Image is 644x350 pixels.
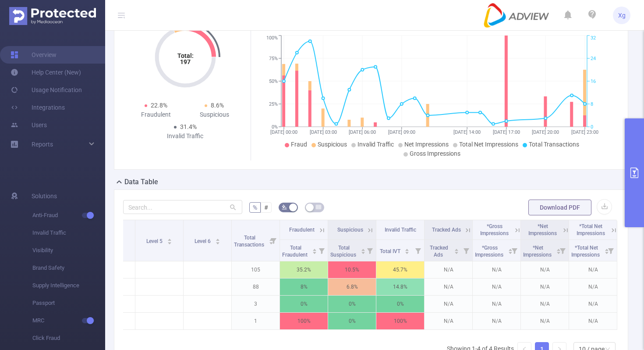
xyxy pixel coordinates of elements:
p: N/A [569,296,617,312]
span: Fraudulent [289,227,315,233]
a: Integrations [11,99,65,116]
p: 0% [376,296,424,312]
div: Sort [404,247,410,253]
span: 8.6% [211,102,224,109]
span: Invalid Traffic [357,141,394,148]
span: Total Suspicious [330,245,357,258]
i: icon: caret-up [312,247,317,250]
i: Filter menu [315,240,328,261]
span: Fraud [291,141,307,148]
tspan: [DATE] 23:00 [571,129,598,135]
span: *Total Net Impressions [577,223,605,236]
tspan: 0 [591,124,593,130]
div: Invalid Traffic [156,132,215,141]
i: icon: caret-down [405,250,410,253]
a: Help Center (New) [11,64,81,81]
i: icon: table [316,204,321,210]
tspan: 16 [591,79,596,84]
i: Filter menu [508,240,520,261]
p: N/A [473,279,520,295]
span: *Gross Impressions [480,223,509,236]
p: 105 [232,261,280,278]
span: Solutions [32,187,57,205]
i: Filter menu [556,240,569,261]
p: N/A [521,279,569,295]
tspan: 100% [266,36,278,41]
p: 6.8% [328,279,376,295]
i: Filter menu [460,240,472,261]
div: Sort [556,247,561,253]
span: % [253,204,257,211]
tspan: 32 [591,36,596,41]
p: N/A [425,296,472,312]
p: 45.7% [376,261,424,278]
span: Total Fraudulent [282,245,309,258]
span: 22.8% [151,102,167,109]
tspan: 75% [269,56,278,61]
span: Anti-Fraud [32,207,105,224]
p: N/A [569,313,617,329]
img: Protected Media [9,7,96,25]
span: Click Fraud [32,329,105,347]
button: Download PDF [528,200,591,215]
tspan: [DATE] 03:00 [310,129,337,135]
span: Level 5 [146,238,164,244]
div: Sort [167,237,172,243]
i: icon: bg-colors [282,204,287,210]
span: *Gross Impressions [475,245,505,258]
i: icon: caret-up [215,237,220,240]
span: Tracked Ads [430,245,448,258]
span: Invalid Traffic [32,224,105,242]
p: N/A [473,313,520,329]
p: N/A [425,313,472,329]
tspan: 24 [591,56,596,61]
tspan: [DATE] 00:00 [270,129,297,135]
p: N/A [521,261,569,278]
span: Total IVT [380,248,402,254]
i: icon: caret-down [454,250,459,253]
div: Sort [312,247,317,253]
span: Suspicious [337,227,363,233]
a: Usage Notification [11,81,82,99]
p: 1 [232,313,280,329]
span: Total Transactions [529,141,579,148]
tspan: [DATE] 09:00 [388,129,415,135]
span: Gross Impressions [410,150,460,157]
a: Overview [11,46,57,64]
i: icon: caret-down [215,241,220,243]
p: N/A [521,296,569,312]
i: Filter menu [364,240,376,261]
div: Suspicious [185,110,244,119]
i: icon: caret-up [119,237,124,240]
p: 0% [328,296,376,312]
span: Suspicious [318,141,347,148]
i: Filter menu [267,220,280,261]
span: *Net Impressions [523,245,553,258]
p: N/A [473,296,520,312]
span: Tracked Ads [432,227,461,233]
p: N/A [425,279,472,295]
span: MRC [32,312,105,329]
span: 31.4% [180,123,197,130]
tspan: 50% [269,79,278,84]
i: icon: caret-down [312,250,317,253]
p: 0% [328,313,376,329]
span: Total Net Impressions [459,141,518,148]
i: Filter menu [605,240,617,261]
i: icon: caret-up [454,247,459,250]
p: 88 [232,279,280,295]
span: Passport [32,294,105,312]
i: icon: caret-down [119,241,124,243]
p: N/A [473,261,520,278]
tspan: Total: [177,52,193,59]
tspan: 25% [269,101,278,107]
div: Sort [215,237,220,243]
span: # [264,204,268,211]
p: 100% [376,313,424,329]
div: Sort [604,247,609,253]
p: 3 [232,296,280,312]
p: 100% [280,313,328,329]
tspan: [DATE] 20:00 [532,129,559,135]
p: N/A [521,313,569,329]
div: Fraudulent [127,110,185,119]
